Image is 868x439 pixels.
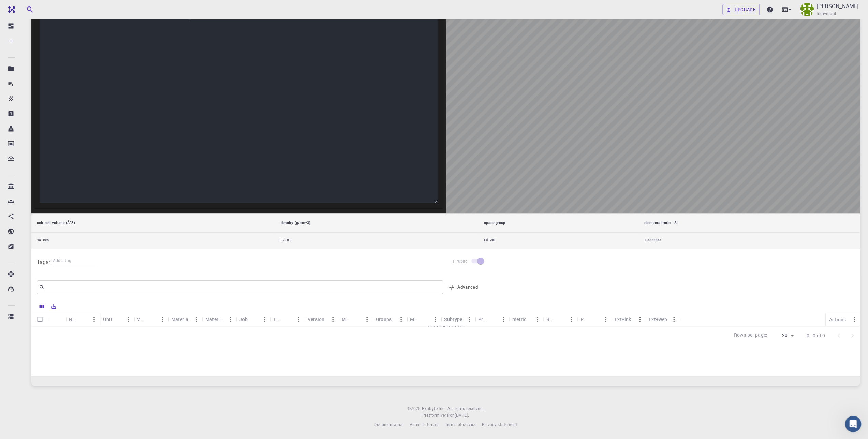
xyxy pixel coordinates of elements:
[482,421,517,428] a: Privacy statement
[146,314,157,325] button: Sort
[580,312,589,326] div: Public
[532,314,543,325] button: Menu
[445,421,476,428] a: Terms of service
[117,11,130,23] div: Close
[65,313,100,326] div: Name
[14,13,57,24] img: logo
[236,312,270,326] div: Job
[304,312,338,326] div: Version
[171,312,190,326] div: Material
[543,312,577,326] div: Shared
[137,312,146,326] div: Value
[638,233,860,249] td: 1.000000
[479,233,638,249] td: Fd-3m
[14,86,114,93] div: Send us a message
[134,312,168,326] div: Value
[91,230,114,235] span: Messages
[374,422,404,427] span: Documentation
[69,313,78,326] div: Name
[566,314,577,325] button: Menu
[157,314,168,325] button: Menu
[7,80,130,106] div: Send us a messageWe'll be back online [DATE]
[589,314,600,325] button: Sort
[445,422,476,427] span: Terms of service
[48,301,59,312] button: Export
[807,332,825,339] p: 0–0 of 0
[282,314,293,325] button: Sort
[89,314,100,325] button: Menu
[482,422,517,427] span: Privacy statement
[14,48,123,60] p: Hi [PERSON_NAME]
[407,312,441,326] div: Method
[649,312,667,326] div: Ext+web
[577,312,611,326] div: Public
[479,213,638,233] th: space group
[36,301,48,312] button: Columns
[31,213,275,233] th: unit cell volume (Å^3)
[419,314,430,325] button: Sort
[5,6,15,13] img: logo
[78,314,89,325] button: Sort
[31,233,275,249] td: 40.889
[845,416,861,432] iframe: Intercom live chat
[374,421,404,428] a: Documentation
[645,312,679,326] div: Ext+web
[546,312,555,326] div: Shared
[475,312,509,326] div: Precision
[14,93,114,100] div: We'll be back online [DATE]
[668,314,679,325] button: Menu
[308,312,324,326] div: Version
[205,312,225,326] div: Material Formula
[53,256,97,265] input: Add a tag
[342,312,351,326] div: Model
[498,314,509,325] button: Menu
[68,213,136,240] button: Messages
[327,314,338,325] button: Menu
[14,5,38,11] span: Support
[829,313,846,326] div: Actions
[103,312,113,326] div: Unit
[338,312,372,326] div: Model
[800,3,814,16] img: Karishma Jain
[100,312,134,326] div: Unit
[270,312,304,326] div: Engine
[202,312,236,326] div: Material Formula
[362,314,372,325] button: Menu
[14,132,122,139] div: ⚡ by
[600,314,611,325] button: Menu
[555,314,566,325] button: Sort
[455,412,469,419] a: [DATE].
[37,254,53,267] h6: Tags:
[446,282,481,293] button: Advanced
[487,314,498,325] button: Sort
[351,314,362,325] button: Sort
[447,405,484,412] span: All rights reserved.
[722,4,760,15] a: Upgrade
[615,312,631,326] div: Ext+lnk
[638,213,860,233] th: elemental ratio - Si
[168,312,202,326] div: Material
[734,332,767,339] p: Rows per page:
[26,230,42,235] span: Home
[372,312,407,326] div: Groups
[464,314,475,325] button: Menu
[444,312,462,326] div: Subtype
[826,313,860,326] div: Actions
[62,132,85,138] a: HelpHero
[259,314,270,325] button: Menu
[455,412,469,418] span: [DATE] .
[48,313,65,326] div: Icon
[239,312,248,326] div: Job
[422,405,446,412] a: Exabyte Inc.
[14,115,122,129] button: Start a tour
[430,314,441,325] button: Menu
[191,314,202,325] button: Menu
[478,312,487,326] div: Precision
[409,422,439,427] span: Video Tutorials
[275,213,479,233] th: density (g/cm^3)
[293,314,304,325] button: Menu
[611,312,645,326] div: Ext+lnk
[816,10,836,17] span: Individual
[275,233,479,249] td: 2.281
